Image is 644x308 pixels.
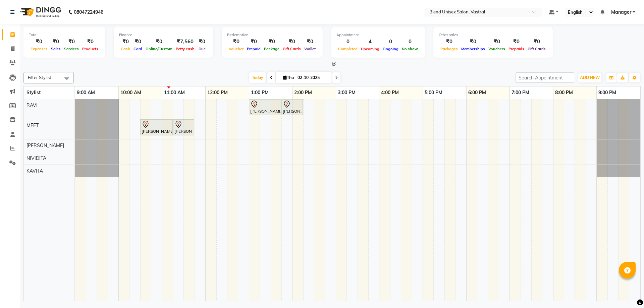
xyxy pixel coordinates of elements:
[174,120,194,134] div: [PERSON_NAME], TK02, 11:15 AM-11:45 AM, [PERSON_NAME]
[206,88,229,98] a: 12:00 PM
[17,3,63,21] img: logo
[196,38,208,46] div: ₹0
[616,281,637,301] iframe: chat widget
[516,72,574,83] input: Search Appointment
[80,47,100,51] span: Products
[336,38,359,46] div: 0
[26,122,39,128] span: MEET
[303,47,317,51] span: Wallet
[439,38,460,46] div: ₹0
[49,47,62,51] span: Sales
[336,88,357,98] a: 3:00 PM
[174,47,196,51] span: Petty cash
[245,47,262,51] span: Prepaid
[26,102,38,108] span: RAVI
[249,88,270,98] a: 1:00 PM
[162,88,186,98] a: 11:00 AM
[26,168,43,174] span: KAVITA
[119,88,143,98] a: 10:00 AM
[578,73,601,82] button: ADD NEW
[526,38,547,46] div: ₹0
[245,38,262,46] div: ₹0
[141,120,172,134] div: [PERSON_NAME], TK02, 10:30 AM-11:15 AM, Hair Cut [DEMOGRAPHIC_DATA]
[62,47,80,51] span: Services
[379,88,400,98] a: 4:00 PM
[197,47,207,51] span: Due
[597,88,618,98] a: 9:00 PM
[296,73,329,83] input: 2025-10-02
[174,38,196,46] div: ₹7,560
[439,47,460,51] span: Packages
[381,38,400,46] div: 0
[460,47,487,51] span: Memberships
[336,47,359,51] span: Completed
[227,32,317,38] div: Redemption
[507,47,526,51] span: Prepaids
[29,47,49,51] span: Expenses
[262,47,281,51] span: Package
[336,32,420,38] div: Appointment
[62,38,80,46] div: ₹0
[132,47,144,51] span: Card
[119,47,132,51] span: Cash
[119,38,132,46] div: ₹0
[423,88,444,98] a: 5:00 PM
[611,9,631,16] span: Manager
[29,38,49,46] div: ₹0
[553,88,575,98] a: 8:00 PM
[75,88,97,98] a: 9:00 AM
[281,47,303,51] span: Gift Cards
[262,38,281,46] div: ₹0
[132,38,144,46] div: ₹0
[282,100,302,114] div: [PERSON_NAME], TK01, 01:45 PM-02:15 PM, [PERSON_NAME]
[26,89,41,96] span: Stylist
[526,47,547,51] span: Gift Cards
[487,47,507,51] span: Vouchers
[359,38,381,46] div: 4
[400,38,420,46] div: 0
[400,47,420,51] span: No show
[467,88,488,98] a: 6:00 PM
[227,47,245,51] span: Voucher
[250,100,280,114] div: [PERSON_NAME], TK01, 01:00 PM-01:45 PM, Hair Cut [DEMOGRAPHIC_DATA]
[281,38,303,46] div: ₹0
[292,88,314,98] a: 2:00 PM
[507,38,526,46] div: ₹0
[80,38,100,46] div: ₹0
[26,155,46,161] span: NIVIDITA
[580,75,600,80] span: ADD NEW
[49,38,62,46] div: ₹0
[29,32,100,38] div: Total
[119,32,208,38] div: Finance
[359,47,381,51] span: Upcoming
[227,38,245,46] div: ₹0
[144,47,174,51] span: Online/Custom
[303,38,317,46] div: ₹0
[510,88,531,98] a: 7:00 PM
[381,47,400,51] span: Ongoing
[281,75,296,80] span: Thu
[460,38,487,46] div: ₹0
[487,38,507,46] div: ₹0
[26,142,64,148] span: [PERSON_NAME]
[439,32,547,38] div: Other sales
[144,38,174,46] div: ₹0
[74,3,103,21] b: 08047224946
[28,75,51,80] span: Filter Stylist
[249,72,266,83] span: Today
